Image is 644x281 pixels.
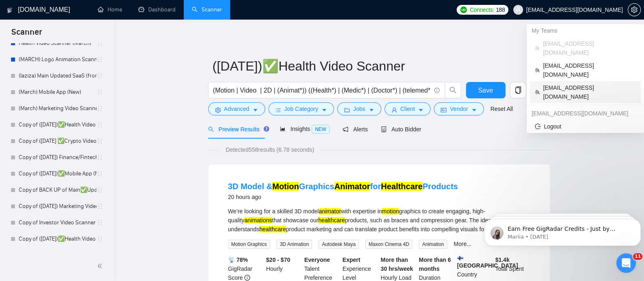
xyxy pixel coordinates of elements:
a: homeHome [98,6,122,13]
span: holder [97,170,103,177]
li: Copy of (1st, may, 2025) Finance/Fintech Video Scanner (New) [5,149,109,166]
span: Alerts [343,126,368,133]
span: holder [97,105,103,112]
mark: animator [319,208,341,215]
li: Copy of (6th, June,2025)✅Health Video Scanner [5,231,109,247]
span: [EMAIL_ADDRESS][DOMAIN_NAME] [543,39,636,57]
a: Health Video Scanner (March) [19,35,97,51]
a: (March) Marketing Video Scanner (New) [19,100,97,117]
span: Maxon Cinema 4D [365,240,412,249]
span: Detected 558 results (6.78 seconds) [220,145,320,154]
span: team [535,68,540,73]
a: dashboardDashboard [138,6,176,13]
b: More than 30 hrs/week [381,257,413,272]
span: caret-down [253,107,258,113]
span: team [535,90,540,95]
a: (March) Mobile App (New) [19,84,97,100]
button: setting [628,3,641,16]
button: barsJob Categorycaret-down [268,102,334,115]
button: Save [466,82,506,98]
span: Logout [535,122,636,131]
span: Save [478,85,493,95]
li: (laziza) Main Updated SaaS (from march) - (9/4/25) Reggie + Nik [5,68,109,84]
mark: Animator [334,182,370,191]
span: logout [535,124,541,129]
a: Copy of BACK UP of Main✅Updated SaaS (from march) - [PERSON_NAME] + Nik [19,182,97,198]
span: holder [97,219,103,226]
iframe: Intercom live chat [616,253,636,273]
a: Copy of ([DATE] ✅Crypto Video Scanner (New) [19,133,97,149]
span: bars [275,107,281,113]
img: 🇫🇮 [457,255,463,261]
span: Auto Bidder [381,126,421,133]
span: Animation [419,240,447,249]
span: user [515,7,521,13]
span: idcard [441,107,446,113]
span: holder [97,73,103,79]
mark: healthcare [318,217,345,223]
li: Copy of (6th, June,2025 ✅Crypto Video Scanner (New) [5,247,109,263]
a: More... [454,241,472,247]
li: Copy of (1st, May,2025)✅Health Video Scanner [5,117,109,133]
span: 11 [633,253,642,260]
li: Copy of (1st, May,2025 ✅Crypto Video Scanner (New) [5,133,109,149]
li: (March) Marketing Video Scanner (New) [5,100,109,117]
button: copy [510,82,526,98]
mark: Healthcare [381,182,422,191]
span: holder [97,40,103,46]
span: 188 [496,5,505,14]
mark: healthcare [259,226,286,232]
span: folder [344,107,350,113]
a: searchScanner [192,6,222,13]
iframe: Intercom notifications message [481,202,644,259]
li: (MARCH) Logo Animation Scanner [5,51,109,68]
div: 20 hours ago [228,192,458,202]
span: Vendor [450,104,468,113]
span: Jobs [353,104,365,113]
button: userClientcaret-down [385,102,431,115]
span: double-left [97,262,105,270]
span: caret-down [369,107,374,113]
a: setting [628,7,641,13]
input: Search Freelance Jobs... [213,85,431,95]
span: info-circle [434,88,440,93]
li: Copy of (1st,May, 2025)✅Mobile App (New) [5,166,109,182]
b: More than 6 months [419,257,451,272]
span: holder [97,89,103,95]
li: Copy of BACK UP of Main✅Updated SaaS (from march) - Reggie + Nik [5,182,109,198]
span: holder [97,56,103,63]
span: notification [343,126,348,132]
a: Copy of Investor Video Scanner (New) [19,215,97,231]
li: Copy of (1st, May, 2025) Marketing Video Scanner [5,198,109,215]
span: search [445,86,461,94]
a: Copy of ([DATE]) Marketing Video Scanner [19,198,97,215]
div: My Teams [527,24,644,37]
span: holder [97,236,103,242]
span: team [535,46,540,51]
li: Health Video Scanner (March) [5,35,109,51]
div: reginaldazuatalam@gmail.com [527,107,644,120]
div: Tooltip anchor [263,125,270,133]
span: holder [97,203,103,210]
mark: animations [244,217,272,223]
b: $ 1.4k [495,257,510,263]
span: Insights [280,126,330,132]
span: robot [381,126,387,132]
a: Copy of ([DATE])✅Health Video Scanner [19,117,97,133]
span: caret-down [471,107,477,113]
b: Everyone [304,257,330,263]
span: area-chart [280,126,286,132]
span: holder [97,187,103,193]
input: Scanner name... [213,56,534,76]
span: user [391,107,397,113]
span: caret-down [418,107,424,113]
span: Autodesk Maya [319,240,359,249]
span: holder [97,154,103,161]
a: Copy of ([DATE])✅Health Video Scanner [19,231,97,247]
span: setting [628,7,640,13]
span: Scanner [5,26,48,43]
span: [EMAIL_ADDRESS][DOMAIN_NAME] [543,83,636,101]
